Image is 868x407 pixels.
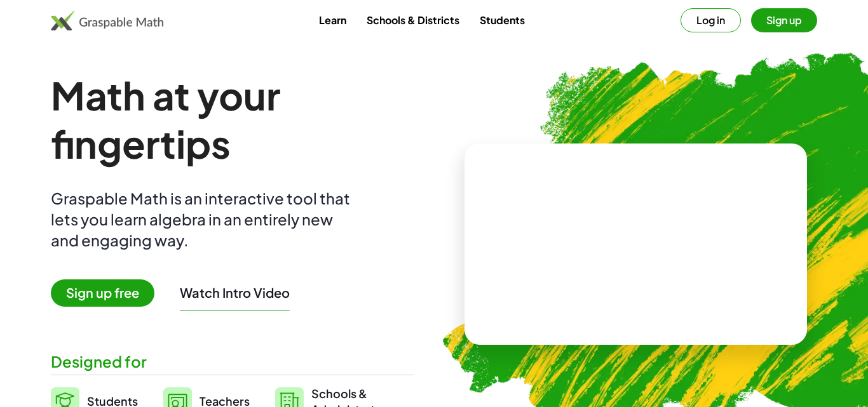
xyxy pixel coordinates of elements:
[180,284,290,301] button: Watch Intro Video
[681,8,741,32] button: Log in
[541,197,731,292] video: What is this? This is dynamic math notation. Dynamic math notation plays a central role in how Gr...
[470,8,535,32] a: Students
[51,71,414,168] h1: Math at your fingertips
[356,8,470,32] a: Schools & Districts
[51,279,154,307] span: Sign up free
[309,8,356,32] a: Learn
[51,188,356,251] div: Graspable Math is an interactive tool that lets you learn algebra in an entirely new and engaging...
[751,8,817,32] button: Sign up
[51,351,414,372] div: Designed for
